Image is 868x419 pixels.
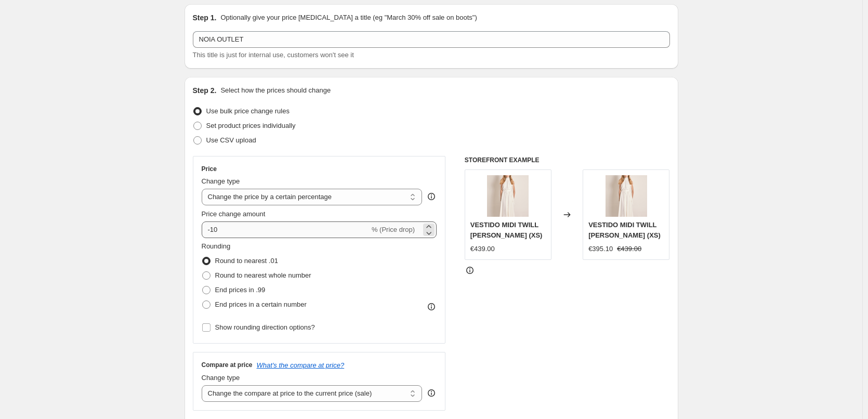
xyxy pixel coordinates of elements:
[215,323,315,331] span: Show rounding direction options?
[588,221,661,239] span: VESTIDO MIDI TWILL [PERSON_NAME] (XS)
[202,165,217,173] h3: Price
[202,177,240,185] span: Change type
[215,271,311,279] span: Round to nearest whole number
[202,361,253,369] h3: Compare at price
[220,85,331,96] p: Select how the prices should change
[193,12,217,23] h2: Step 1.
[470,244,495,254] div: €439.00
[193,51,354,59] span: This title is just for internal use, customers won't see it
[202,374,240,382] span: Change type
[206,122,296,129] span: Set product prices individually
[372,226,415,233] span: % (Price drop)
[426,191,437,202] div: help
[202,221,370,238] input: -15
[215,300,307,308] span: End prices in a certain number
[588,244,613,254] div: €395.10
[220,12,477,23] p: Optionally give your price [MEDICAL_DATA] a title (eg "March 30% off sale on boots")
[617,244,641,254] strike: €439.00
[606,175,647,217] img: 1_80x.png
[470,221,543,239] span: VESTIDO MIDI TWILL [PERSON_NAME] (XS)
[193,31,670,48] input: 30% off holiday sale
[426,388,437,398] div: help
[206,136,256,144] span: Use CSV upload
[193,85,217,96] h2: Step 2.
[487,175,529,217] img: 1_80x.png
[257,361,345,369] button: What's the compare at price?
[202,210,266,218] span: Price change amount
[215,286,266,294] span: End prices in .99
[465,156,670,164] h6: STOREFRONT EXAMPLE
[202,242,231,250] span: Rounding
[215,257,278,265] span: Round to nearest .01
[206,107,290,115] span: Use bulk price change rules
